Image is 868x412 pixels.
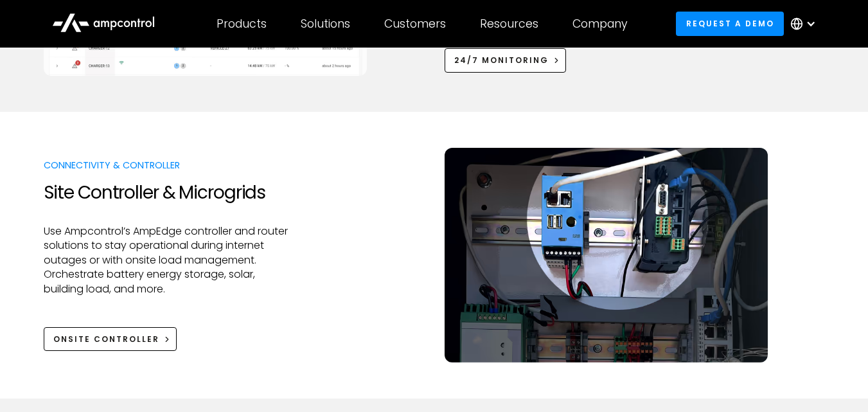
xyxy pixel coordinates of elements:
[384,17,446,31] div: Customers
[454,55,549,66] div: 24/7 Monitoring
[44,327,177,351] a: Onsite Controller
[572,17,628,31] div: Company
[44,182,291,204] h2: Site Controller & Microgrids
[445,148,768,363] img: AmpEdge onsite controller for EV charging load management
[301,17,350,31] div: Solutions
[676,12,784,35] a: Request a demo
[217,17,267,31] div: Products
[480,17,538,31] div: Resources
[44,224,291,296] p: Use Ampcontrol’s AmpEdge controller and router solutions to stay operational during internet outa...
[445,48,567,72] a: 24/7 Monitoring
[53,334,159,345] div: Onsite Controller
[44,159,291,172] p: Connectivity & Controller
